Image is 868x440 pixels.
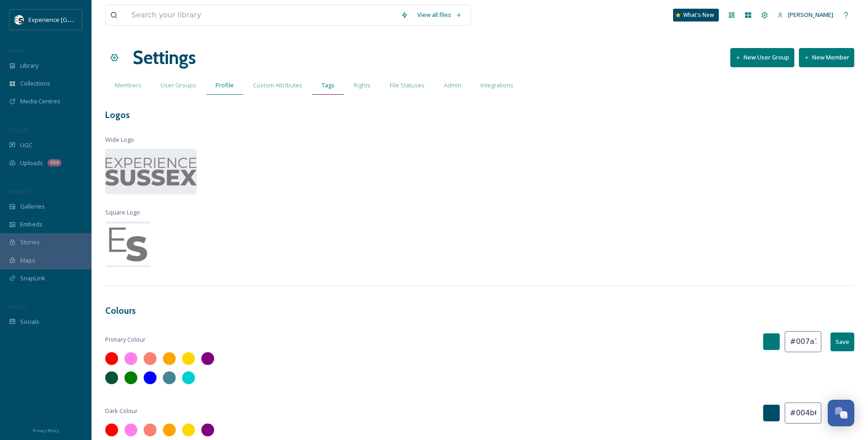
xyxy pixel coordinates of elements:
div: #ffd700 [182,424,195,436]
span: Rights [354,81,371,90]
span: File Statuses [390,81,425,90]
img: WSCC%20ES%20Logo%20-%20Primary%20-%20Black.png [105,158,197,186]
span: Tags [322,81,334,90]
span: Admin [444,81,461,90]
div: #008000 [124,371,137,384]
div: #800080 [201,424,214,436]
span: SnapLink [20,274,45,283]
span: Maps [20,256,35,265]
span: UGC [20,141,32,150]
div: #0000ff [144,371,156,384]
span: Dark Colour [105,407,138,415]
span: Uploads [20,159,43,167]
img: WSCC%20ES%20Socials%20Icon%20-%20Secondary%20-%20Black.jpg [15,15,24,24]
h3: Logos [105,108,854,122]
div: #ffa500 [163,352,176,365]
span: Embeds [20,220,43,229]
span: Experience [GEOGRAPHIC_DATA] [28,15,119,24]
a: What's New [673,9,719,21]
span: Library [20,61,38,70]
span: Custom Attributes [253,81,302,90]
div: #ffffff [201,371,214,384]
div: #ff0000 [105,352,118,365]
span: Integrations [480,81,513,90]
span: Square Logo [105,208,140,217]
div: #800080 [201,352,214,365]
a: Privacy Policy [32,424,59,435]
div: 464 [48,159,61,166]
button: Open Chat [828,400,854,426]
input: Search your library [127,5,396,25]
div: #ff0000 [105,424,118,436]
div: #ff80ed [124,424,137,436]
span: Stories [20,238,40,247]
div: #065535 [105,371,118,384]
div: #ff80ed [124,352,137,365]
span: User Groups [161,81,196,90]
span: Wide Logo [105,135,134,144]
span: SOCIALS [9,303,27,310]
div: #468499 [163,371,176,384]
button: New Member [799,48,854,67]
a: View all files [413,6,466,24]
h1: Settings [133,44,196,71]
button: Save [830,333,854,351]
span: WIDGETS [9,188,30,195]
span: MEDIA [9,47,25,54]
button: New User Group [730,48,794,67]
span: Members [115,81,141,90]
span: Profile [216,81,234,90]
div: #fa8072 [144,352,156,365]
img: WSCC%20ES%20Socials%20Icon%20-%20Secondary%20-%20Black.jpg [105,224,151,265]
span: Primary Colour [105,335,146,344]
span: Galleries [20,202,45,211]
span: Privacy Policy [32,428,59,434]
div: #00ced1 [182,371,195,384]
span: COLLECT [9,127,29,134]
div: #fa8072 [144,424,156,436]
div: #ffd700 [182,352,195,365]
span: Socials [20,317,39,326]
span: Collections [20,79,50,88]
h3: Colours [105,304,854,317]
span: [PERSON_NAME] [788,11,833,19]
span: Media Centres [20,97,60,106]
div: #ffa500 [163,424,176,436]
a: [PERSON_NAME] [773,6,838,24]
